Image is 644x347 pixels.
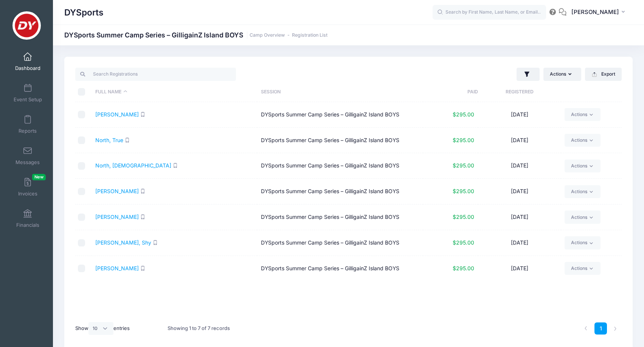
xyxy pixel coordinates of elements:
a: Dashboard [10,48,46,75]
a: 1 [594,322,607,335]
td: DYSports Summer Camp Series – GilligainZ Island BOYS [257,128,423,153]
a: Camp Overview [250,33,285,38]
td: [DATE] [478,102,561,128]
div: Showing 1 to 7 of 7 records [168,320,230,337]
a: Actions [565,160,601,172]
span: Invoices [18,191,37,197]
a: InvoicesNew [10,174,46,200]
h1: DYSports [64,4,104,21]
i: SMS enabled [153,240,158,245]
a: Actions [565,108,601,121]
label: Show entries [75,322,130,335]
td: DYSports Summer Camp Series – GilligainZ Island BOYS [257,102,423,128]
h1: DYSports Summer Camp Series – GilligainZ Island BOYS [64,31,327,39]
span: $295.00 [453,214,474,220]
i: SMS enabled [125,138,130,143]
i: SMS enabled [140,214,145,219]
a: [PERSON_NAME], Shy [95,239,151,246]
th: Full Name: activate to sort column descending [92,82,257,102]
a: Actions [565,262,601,275]
span: $295.00 [453,137,474,143]
a: North, True [95,137,123,143]
a: [PERSON_NAME] [95,188,139,194]
td: DYSports Summer Camp Series – GilligainZ Island BOYS [257,256,423,281]
a: [PERSON_NAME] [95,214,139,220]
button: [PERSON_NAME] [566,4,633,21]
td: [DATE] [478,256,561,281]
select: Showentries [88,322,113,335]
i: SMS enabled [140,112,145,117]
span: Reports [19,128,37,134]
td: DYSports Summer Camp Series – GilligainZ Island BOYS [257,153,423,179]
a: Event Setup [10,80,46,106]
th: Paid: activate to sort column ascending [423,82,478,102]
td: DYSports Summer Camp Series – GilligainZ Island BOYS [257,179,423,204]
td: [DATE] [478,153,561,179]
i: SMS enabled [140,266,145,271]
i: SMS enabled [140,189,145,194]
td: DYSports Summer Camp Series – GilligainZ Island BOYS [257,230,423,256]
span: [PERSON_NAME] [571,8,619,16]
span: Financials [16,222,39,228]
input: Search by First Name, Last Name, or Email... [433,5,546,20]
a: Actions [565,211,601,223]
span: Event Setup [14,96,42,103]
td: [DATE] [478,204,561,230]
td: [DATE] [478,128,561,153]
span: $295.00 [453,162,474,169]
a: Actions [565,134,601,147]
input: Search Registrations [75,68,236,81]
span: $295.00 [453,188,474,194]
span: $295.00 [453,265,474,271]
img: DYSports [12,11,41,40]
a: Registration List [292,33,327,38]
span: $295.00 [453,239,474,246]
a: [PERSON_NAME] [95,265,139,271]
span: $295.00 [453,111,474,118]
a: Financials [10,205,46,232]
button: Export [585,68,622,81]
th: Session: activate to sort column ascending [257,82,423,102]
span: Messages [16,159,40,166]
a: Actions [565,185,601,198]
button: Actions [543,68,581,81]
a: [PERSON_NAME] [95,111,139,118]
a: Reports [10,111,46,138]
i: SMS enabled [173,163,178,168]
span: Dashboard [15,65,40,71]
a: North, [DEMOGRAPHIC_DATA] [95,162,171,169]
span: New [32,174,46,180]
td: [DATE] [478,179,561,204]
a: Messages [10,143,46,169]
a: Actions [565,236,601,249]
th: Registered: activate to sort column ascending [478,82,561,102]
td: DYSports Summer Camp Series – GilligainZ Island BOYS [257,204,423,230]
td: [DATE] [478,230,561,256]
